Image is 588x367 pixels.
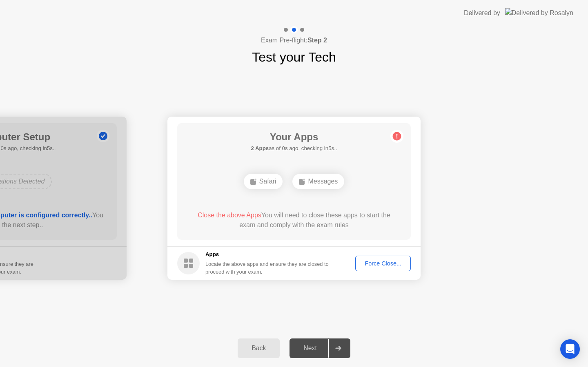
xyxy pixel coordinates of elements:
[189,210,399,230] div: You will need to close these apps to start the exam and comply with the exam rules
[261,35,327,45] h4: Exam Pre-flight:
[251,130,337,144] h1: Your Apps
[240,345,277,352] div: Back
[238,338,280,358] button: Back
[244,174,283,189] div: Safari
[560,339,580,359] div: Open Intercom Messenger
[355,256,411,271] button: Force Close...
[358,260,408,267] div: Force Close...
[505,8,573,18] img: Delivered by Rosalyn
[307,37,327,44] b: Step 2
[464,8,500,18] div: Delivered by
[252,47,336,67] h1: Test your Tech
[292,345,328,352] div: Next
[205,250,329,259] h5: Apps
[251,144,337,153] h5: as of 0s ago, checking in5s..
[292,174,344,189] div: Messages
[198,212,261,219] span: Close the above Apps
[251,145,269,151] b: 2 Apps
[205,260,329,276] div: Locate the above apps and ensure they are closed to proceed with your exam.
[290,338,350,358] button: Next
